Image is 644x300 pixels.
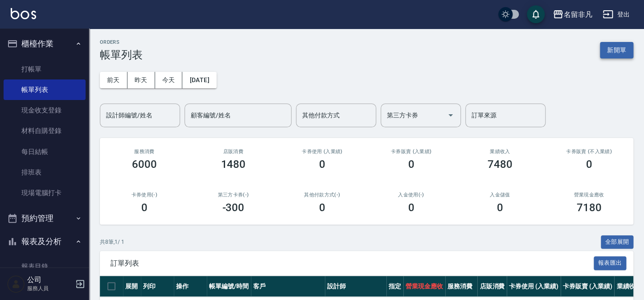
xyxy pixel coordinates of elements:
[466,192,534,198] h2: 入金儲值
[408,201,414,214] h3: 0
[600,42,633,58] button: 新開單
[443,108,458,122] button: Open
[200,149,267,154] h2: 店販消費
[445,276,478,297] th: 服務消費
[507,276,561,297] th: 卡券使用 (入業績)
[4,100,86,121] a: 現金收支登錄
[601,235,634,249] button: 全部展開
[100,72,127,88] button: 前天
[111,192,178,198] h2: 卡券使用(-)
[563,9,592,20] div: 名留非凡
[4,121,86,141] a: 材料自購登錄
[386,276,403,297] th: 指定
[466,149,534,154] h2: 業績收入
[222,201,244,214] h3: -300
[288,149,356,154] h2: 卡券使用 (入業績)
[4,59,86,79] a: 打帳單
[599,6,633,23] button: 登出
[4,256,86,277] a: 報表目錄
[614,276,644,297] th: 業績收入
[100,49,143,61] h3: 帳單列表
[100,238,124,246] p: 共 8 筆, 1 / 1
[477,276,507,297] th: 店販消費
[488,158,513,171] h3: 7480
[141,276,174,297] th: 列印
[27,284,73,292] p: 服務人員
[319,158,325,171] h3: 0
[174,276,207,297] th: 操作
[4,207,86,230] button: 預約管理
[123,276,141,297] th: 展開
[325,276,386,297] th: 設計師
[221,158,246,171] h3: 1480
[576,201,601,214] h3: 7180
[377,192,445,198] h2: 入金使用(-)
[207,276,251,297] th: 帳單編號/時間
[594,258,627,267] a: 報表匯出
[288,192,356,198] h2: 其他付款方式(-)
[319,201,325,214] h3: 0
[4,79,86,100] a: 帳單列表
[155,72,183,88] button: 今天
[4,183,86,203] a: 現場電腦打卡
[100,39,143,45] h2: ORDERS
[549,5,595,24] button: 名留非凡
[7,275,25,293] img: Person
[200,192,267,198] h2: 第三方卡券(-)
[11,8,36,19] img: Logo
[127,72,155,88] button: 昨天
[600,46,633,54] a: 新開單
[408,158,414,171] h3: 0
[251,276,325,297] th: 客戶
[111,259,594,268] span: 訂單列表
[132,158,157,171] h3: 6000
[111,149,178,154] h3: 服務消費
[4,230,86,253] button: 報表及分析
[4,32,86,55] button: 櫃檯作業
[4,142,86,162] a: 每日結帳
[141,201,148,214] h3: 0
[594,256,627,270] button: 報表匯出
[403,276,445,297] th: 營業現金應收
[555,149,623,154] h2: 卡券販賣 (不入業績)
[377,149,445,154] h2: 卡券販賣 (入業績)
[527,5,545,23] button: save
[586,158,592,171] h3: 0
[497,201,503,214] h3: 0
[182,72,216,88] button: [DATE]
[27,275,73,284] h5: 公司
[4,162,86,183] a: 排班表
[561,276,615,297] th: 卡券販賣 (入業績)
[555,192,623,198] h2: 營業現金應收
